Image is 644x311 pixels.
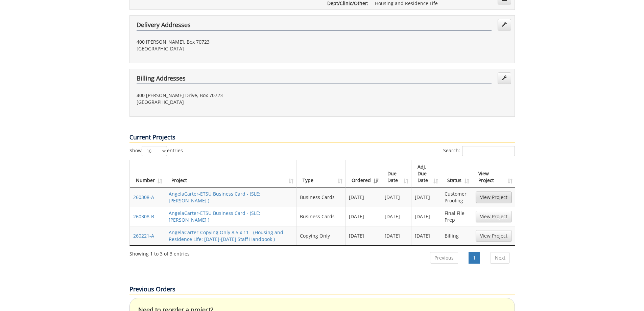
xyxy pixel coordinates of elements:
[441,187,472,207] td: Customer Proofing
[345,207,381,226] td: [DATE]
[345,187,381,207] td: [DATE]
[381,207,411,226] td: [DATE]
[133,194,154,200] a: 260308-A
[142,146,167,156] select: Showentries
[476,230,512,242] a: View Project
[169,191,260,204] a: AngelaCarter-ETSU Business Card - (SLE: [PERSON_NAME] )
[165,160,297,187] th: Project: activate to sort column ascending
[296,226,345,245] td: Copying Only
[381,160,411,187] th: Due Date: activate to sort column ascending
[129,285,515,294] p: Previous Orders
[137,92,317,99] p: 400 [PERSON_NAME] Drive, Box 70723
[411,226,442,245] td: [DATE]
[169,210,260,223] a: AngelaCarter-ETSU Business Card - (SLE: [PERSON_NAME] )
[137,22,492,30] h4: Delivery Addresses
[129,248,190,257] div: Showing 1 to 3 of 3 entries
[129,146,183,156] label: Show entries
[498,72,511,84] a: Edit Addresses
[137,39,317,45] p: 400 [PERSON_NAME], Box 70723
[169,229,283,242] a: AngelaCarter-Copying Only 8.5 x 11 - (Housing and Residence Life: [DATE]-[DATE] Staff Handbook )
[345,160,381,187] th: Ordered: activate to sort column ascending
[381,226,411,245] td: [DATE]
[129,133,515,142] p: Current Projects
[441,160,472,187] th: Status: activate to sort column ascending
[130,160,165,187] th: Number: activate to sort column ascending
[296,187,345,207] td: Business Cards
[491,252,510,264] a: Next
[137,45,317,52] p: [GEOGRAPHIC_DATA]
[462,146,515,156] input: Search:
[296,207,345,226] td: Business Cards
[133,213,154,220] a: 260308-B
[345,226,381,245] td: [DATE]
[411,160,442,187] th: Adj. Due Date: activate to sort column ascending
[443,146,515,156] label: Search:
[296,160,345,187] th: Type: activate to sort column ascending
[430,252,458,264] a: Previous
[137,99,317,106] p: [GEOGRAPHIC_DATA]
[469,252,480,264] a: 1
[476,211,512,222] a: View Project
[411,207,442,226] td: [DATE]
[472,160,515,187] th: View Project: activate to sort column ascending
[133,232,154,239] a: 260221-A
[441,207,472,226] td: Final File Prep
[137,75,492,84] h4: Billing Addresses
[476,192,512,203] a: View Project
[411,187,442,207] td: [DATE]
[381,187,411,207] td: [DATE]
[441,226,472,245] td: Billing
[498,19,511,30] a: Edit Addresses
